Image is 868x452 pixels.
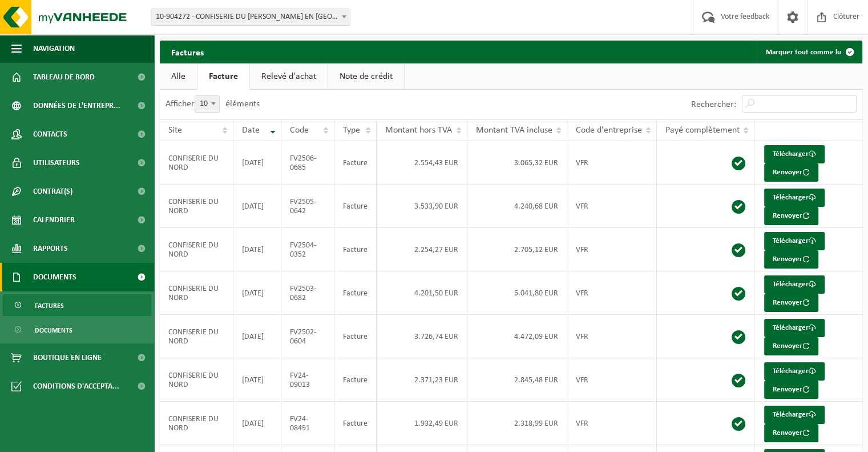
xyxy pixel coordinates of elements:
[160,271,233,315] td: CONFISERIE DU NORD
[665,126,740,135] span: Payé complètement
[377,185,467,228] td: 3.533,90 EUR
[160,185,233,228] td: CONFISERIE DU NORD
[764,145,825,163] a: Télécharger
[160,315,233,358] td: CONFISERIE DU NORD
[567,141,657,185] td: VFR
[467,271,567,315] td: 5.041,80 EUR
[233,358,281,402] td: [DATE]
[764,294,818,312] button: Renvoyer
[33,91,120,120] span: Données de l'entrepr...
[764,163,818,182] button: Renvoyer
[233,402,281,445] td: [DATE]
[197,63,249,90] a: Facture
[281,402,334,445] td: FV24-08491
[576,126,642,135] span: Code d'entreprise
[764,189,825,207] a: Télécharger
[764,381,818,399] button: Renvoyer
[151,9,350,25] span: 10-904272 - CONFISERIE DU NORD - NEUVILLE EN FERRAIN
[334,402,377,445] td: Facture
[281,228,334,271] td: FV2504-0352
[160,141,233,185] td: CONFISERIE DU NORD
[3,319,151,341] a: Documents
[33,234,68,263] span: Rapports
[467,402,567,445] td: 2.318,99 EUR
[377,228,467,271] td: 2.254,27 EUR
[334,228,377,271] td: Facture
[33,63,95,91] span: Tableau de bord
[764,362,825,381] a: Télécharger
[567,228,657,271] td: VFR
[385,126,452,135] span: Montant hors TVA
[281,141,334,185] td: FV2506-0685
[33,372,119,401] span: Conditions d'accepta...
[567,315,657,358] td: VFR
[160,358,233,402] td: CONFISERIE DU NORD
[160,228,233,271] td: CONFISERIE DU NORD
[33,343,102,372] span: Boutique en ligne
[764,319,825,337] a: Télécharger
[33,206,75,234] span: Calendrier
[567,271,657,315] td: VFR
[476,126,552,135] span: Montant TVA incluse
[160,402,233,445] td: CONFISERIE DU NORD
[195,96,219,112] span: 10
[233,271,281,315] td: [DATE]
[377,402,467,445] td: 1.932,49 EUR
[160,41,215,63] h2: Factures
[233,141,281,185] td: [DATE]
[195,95,220,113] span: 10
[691,100,736,109] label: Rechercher:
[377,141,467,185] td: 2.554,43 EUR
[33,263,76,291] span: Documents
[3,294,151,316] a: Factures
[328,63,404,90] a: Note de crédit
[33,149,80,177] span: Utilisateurs
[764,406,825,424] a: Télécharger
[334,315,377,358] td: Facture
[233,185,281,228] td: [DATE]
[377,358,467,402] td: 2.371,23 EUR
[233,228,281,271] td: [DATE]
[290,126,309,135] span: Code
[281,315,334,358] td: FV2502-0604
[281,185,334,228] td: FV2505-0642
[467,228,567,271] td: 2.705,12 EUR
[35,319,72,341] span: Documents
[250,63,328,90] a: Relevé d'achat
[764,232,825,250] a: Télécharger
[35,295,64,317] span: Factures
[377,315,467,358] td: 3.726,74 EUR
[33,177,72,206] span: Contrat(s)
[33,120,67,149] span: Contacts
[764,207,818,225] button: Renvoyer
[334,271,377,315] td: Facture
[764,275,825,294] a: Télécharger
[764,337,818,355] button: Renvoyer
[467,141,567,185] td: 3.065,32 EUR
[567,402,657,445] td: VFR
[281,358,334,402] td: FV24-09013
[151,9,350,26] span: 10-904272 - CONFISERIE DU NORD - NEUVILLE EN FERRAIN
[467,315,567,358] td: 4.472,09 EUR
[567,185,657,228] td: VFR
[467,358,567,402] td: 2.845,48 EUR
[377,271,467,315] td: 4.201,50 EUR
[168,126,182,135] span: Site
[764,424,818,442] button: Renvoyer
[334,358,377,402] td: Facture
[165,99,260,109] label: Afficher éléments
[242,126,260,135] span: Date
[567,358,657,402] td: VFR
[334,141,377,185] td: Facture
[33,34,75,63] span: Navigation
[757,41,861,63] button: Marquer tout comme lu
[233,315,281,358] td: [DATE]
[764,250,818,269] button: Renvoyer
[467,185,567,228] td: 4.240,68 EUR
[343,126,360,135] span: Type
[160,63,197,90] a: Alle
[334,185,377,228] td: Facture
[281,271,334,315] td: FV2503-0682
